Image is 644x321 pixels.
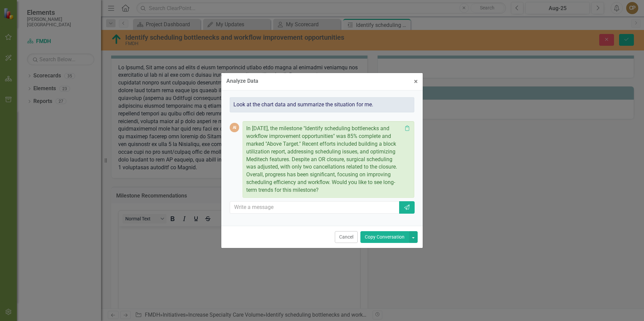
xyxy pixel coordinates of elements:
button: Cancel [335,231,358,243]
button: Copy Conversation [360,231,409,243]
div: Look at the chart data and summarize the situation for me. [230,97,414,112]
span: × [414,77,418,85]
div: Analyze Data [226,78,258,84]
input: Write a message [230,201,400,214]
p: In [DATE], the milestone "Identify scheduling bottlenecks and workflow improvement opportunities"... [246,125,402,194]
div: AI [230,123,239,132]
